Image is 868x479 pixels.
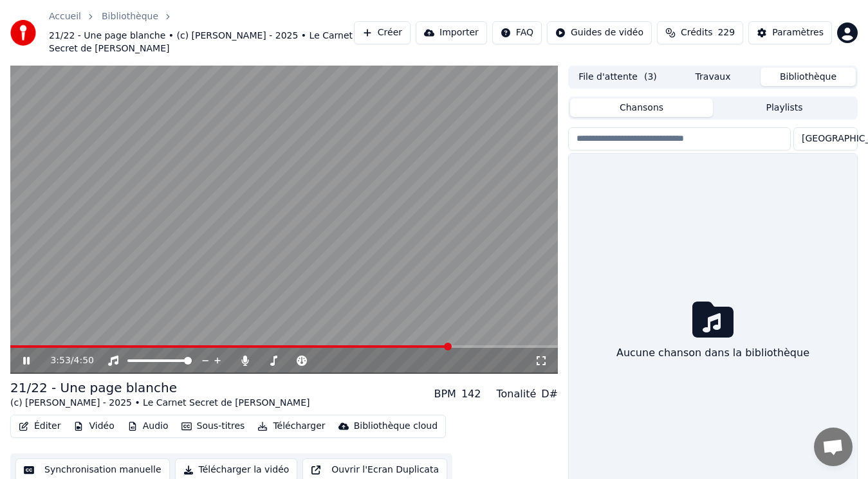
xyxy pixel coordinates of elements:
nav: breadcrumb [49,10,354,55]
img: youka [10,20,36,46]
button: Chansons [570,98,713,117]
div: BPM [434,386,456,402]
button: Bibliothèque [761,68,856,86]
a: Accueil [49,10,81,23]
button: Éditer [14,417,66,435]
button: Importer [416,21,487,44]
span: 21/22 - Une page blanche • (c) [PERSON_NAME] - 2025 • Le Carnet Secret de [PERSON_NAME] [49,30,354,55]
button: Paramètres [748,21,832,44]
div: Tonalité [496,386,536,402]
span: Crédits [681,26,712,39]
button: Sous-titres [176,417,250,435]
button: FAQ [492,21,542,44]
div: Bibliothèque cloud [354,420,438,433]
span: ( 3 ) [644,71,657,84]
div: Ouvrir le chat [814,428,853,466]
button: Crédits229 [657,21,743,44]
span: 4:50 [74,354,94,367]
div: / [50,354,81,367]
div: 142 [461,386,481,402]
span: 3:53 [50,354,70,367]
button: Créer [354,21,411,44]
button: File d'attente [570,68,665,86]
button: Guides de vidéo [547,21,652,44]
button: Travaux [665,68,761,86]
div: D# [541,386,558,402]
button: Vidéo [68,417,119,435]
div: Aucune chanson dans la bibliothèque [611,340,815,366]
button: Playlists [713,98,856,117]
button: Audio [122,417,174,435]
span: 229 [717,26,735,39]
button: Télécharger [252,417,330,435]
div: (c) [PERSON_NAME] - 2025 • Le Carnet Secret de [PERSON_NAME] [10,397,309,410]
a: Bibliothèque [102,10,158,23]
div: 21/22 - Une page blanche [10,379,309,397]
div: Paramètres [772,26,824,39]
